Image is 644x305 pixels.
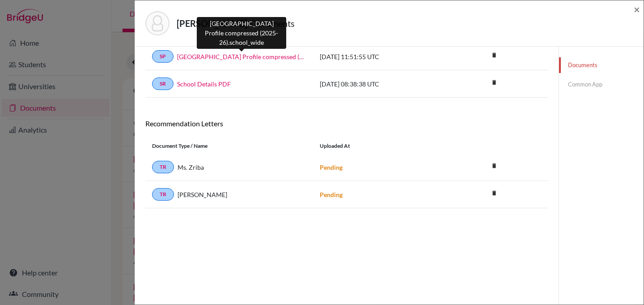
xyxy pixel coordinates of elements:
a: SP [152,50,174,63]
a: delete [487,188,501,200]
div: [DATE] 11:51:55 UTC [313,52,447,61]
i: delete [487,159,501,172]
a: TR [152,161,174,173]
i: delete [487,48,501,62]
i: delete [487,76,501,89]
a: Documents [559,57,644,73]
a: TR [152,188,174,201]
strong: [PERSON_NAME] [177,18,247,29]
a: [GEOGRAPHIC_DATA] Profile compressed (2025-26).school_wide [177,52,306,61]
div: [DATE] 08:38:38 UTC [313,79,447,89]
a: delete [487,160,501,172]
a: Common App [559,77,644,92]
a: delete [487,77,501,89]
i: delete [487,186,501,200]
a: delete [487,50,501,62]
div: Uploaded at [313,142,447,150]
strong: Pending [320,163,343,171]
strong: Pending [320,191,343,198]
div: Document Type / Name [145,142,313,150]
span: Ms. Zriba [178,163,204,172]
button: Close [634,4,640,15]
span: × [634,3,640,16]
div: [GEOGRAPHIC_DATA] Profile compressed (2025-26).school_wide [197,17,286,49]
a: School Details PDF [177,79,231,89]
h6: Recommendation Letters [145,119,548,128]
span: [PERSON_NAME] [178,190,227,199]
a: SR [152,77,174,90]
